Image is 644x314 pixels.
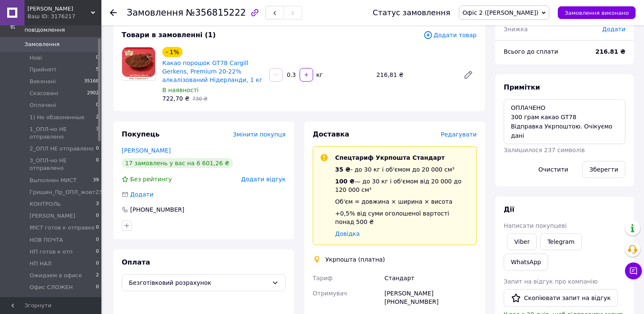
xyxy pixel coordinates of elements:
[540,233,581,250] a: Telegram
[30,188,106,196] span: Гришин_Пр_ОПЛ_жовт23р
[241,176,286,183] span: Додати відгук
[30,296,96,311] span: Офіс 2 ([PERSON_NAME])
[30,78,56,85] span: Виконані
[122,130,160,138] span: Покупець
[30,200,61,208] span: КОНТРОЛЬ
[27,5,91,13] span: Какао Бум
[335,209,469,226] div: +0,5% від суми оголошеної вартості понад 500 ₴
[504,278,598,285] span: Запит на відгук про компанію
[162,95,189,102] span: 722,70 ₴
[96,296,99,311] span: 3
[531,161,576,178] button: Очистити
[130,176,172,183] span: Без рейтингу
[122,258,150,266] span: Оплата
[323,255,387,264] div: Укрпошта (платна)
[30,224,95,232] span: МІСТ готов к отправке
[30,90,58,97] span: Скасовані
[504,99,625,144] textarea: ОПЛАЧЕНО 300 грам какао GT78 Відправка Укрпоштою. Очікуємо дані
[30,212,75,220] span: [PERSON_NAME]
[335,178,355,185] span: 100 ₴
[335,230,360,237] a: Довідка
[122,147,171,154] a: [PERSON_NAME]
[504,26,528,33] span: Знижка
[314,71,324,79] div: кг
[335,165,469,174] div: - до 30 кг і об'ємом до 20 000 см³
[504,289,618,307] button: Скопіювати запит на відгук
[96,260,99,268] span: 0
[373,69,456,81] div: 216,81 ₴
[84,78,99,85] span: 35168
[127,8,183,18] span: Замовлення
[30,177,76,184] span: Выполнен МИСТ
[30,157,96,172] span: 3_ОПЛ-но НЕ отправлено
[27,13,101,20] div: Ваш ID: 3176217
[30,236,63,244] span: НОВ ПОЧТА
[93,177,99,184] span: 39
[504,147,585,153] span: Залишилося 237 символів
[335,154,445,161] span: Спецтариф Укрпошта Стандарт
[504,83,540,91] span: Примітки
[30,66,56,74] span: Прийняті
[192,96,207,102] span: 730 ₴
[96,126,99,141] span: 3
[504,48,558,55] span: Всього до сплати
[162,60,262,83] a: Какао порошок GT78 Cargill Gerkens, Premium 20-22% алкалізований Нідерланди, 1 кг
[122,158,233,168] div: 17 замовлень у вас на 6 601,26 ₴
[162,47,183,57] div: - 1%
[30,272,82,279] span: Ожидаем в офисе
[96,101,99,109] span: 0
[122,31,216,39] span: Товари в замовленні (1)
[582,161,625,178] button: Зберегти
[313,130,349,138] span: Доставка
[96,224,99,232] span: 0
[96,236,99,244] span: 0
[25,19,101,34] span: Замовлення та повідомлення
[186,8,246,18] span: №356815222
[110,8,117,17] div: Повернутися назад
[96,54,99,62] span: 0
[87,90,99,97] span: 2902
[558,6,636,19] button: Замовлення виконано
[96,212,99,220] span: 0
[129,278,268,287] span: Безготівковий розрахунок
[25,41,60,48] span: Замовлення
[96,66,99,74] span: 5
[373,8,450,17] div: Статус замовлення
[504,254,548,270] a: WhatsApp
[335,197,469,206] div: Об'єм = довжина × ширина × висота
[335,166,350,173] span: 35 ₴
[162,87,199,93] span: В наявності
[30,145,93,153] span: 2_ОПЛ НЕ отправлено
[383,270,478,286] div: Стандарт
[504,222,567,229] span: Написати покупцеві
[460,66,477,83] a: Редагувати
[441,131,477,138] span: Редагувати
[602,26,625,33] span: Додати
[595,48,625,55] b: 216.81 ₴
[335,177,469,194] div: — до 30 кг і об'ємом від 20 000 до 120 000 см³
[30,126,96,141] span: 1_ОПЛ-но НЕ отправлено
[30,284,73,291] span: Офис СЛОЖЕН
[383,286,478,309] div: [PERSON_NAME] [PHONE_NUMBER]
[313,275,333,281] span: Тариф
[30,101,56,109] span: Оплачені
[96,248,99,256] span: 0
[625,262,642,279] button: Чат з покупцем
[313,290,347,297] span: Отримувач
[130,191,153,198] span: Додати
[463,9,539,16] span: Офіс 2 ([PERSON_NAME])
[30,248,73,256] span: НП готов к отп
[129,205,185,214] div: [PHONE_NUMBER]
[96,145,99,153] span: 0
[96,284,99,291] span: 0
[122,47,155,80] img: Какао порошок GT78 Cargill Gerkens, Premium 20-22% алкалізований Нідерланди, 1 кг
[30,54,42,62] span: Нові
[96,157,99,172] span: 0
[504,205,514,213] span: Дії
[96,272,99,279] span: 2
[30,260,52,268] span: НП НАЛ
[96,114,99,121] span: 2
[30,114,85,121] span: 1) Не обзвоненные
[423,30,477,40] span: Додати товар
[233,131,286,138] span: Змінити покупця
